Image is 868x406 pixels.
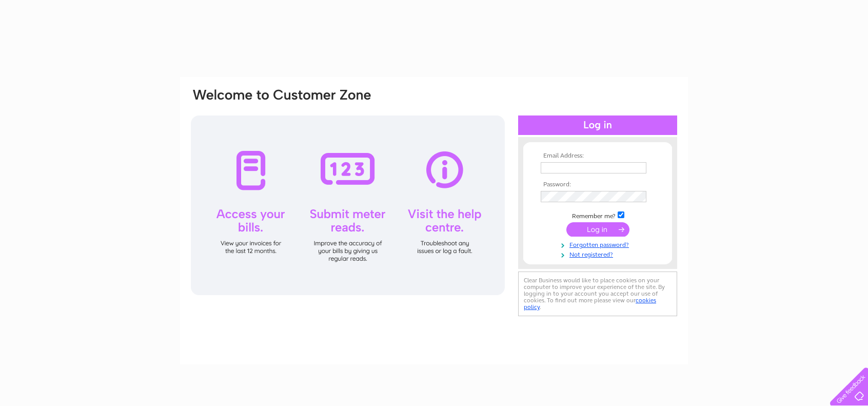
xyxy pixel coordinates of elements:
div: Clear Business would like to place cookies on your computer to improve your experience of the sit... [518,272,677,316]
a: Forgotten password? [541,239,657,249]
td: Remember me? [538,210,657,220]
input: Submit [566,222,629,237]
a: cookies policy [524,297,656,311]
th: Email Address: [538,152,657,160]
a: Not registered? [541,249,657,259]
th: Password: [538,181,657,188]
